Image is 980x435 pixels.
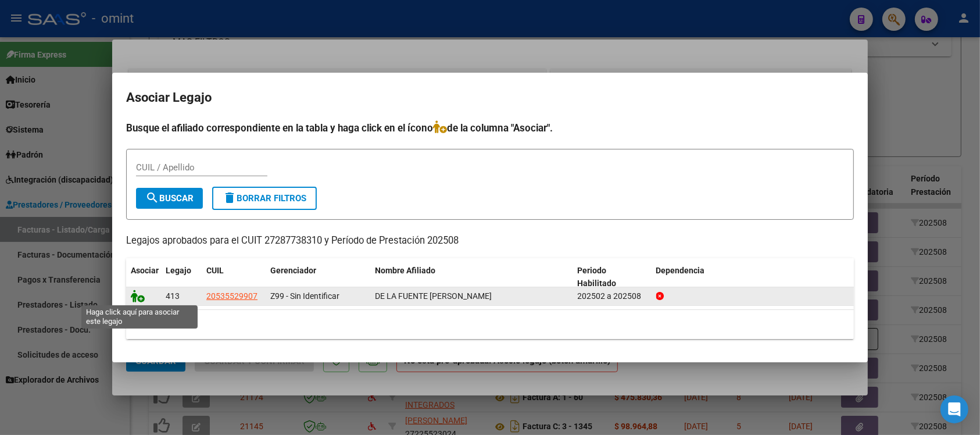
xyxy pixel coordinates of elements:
datatable-header-cell: Asociar [126,258,161,297]
mat-icon: delete [223,191,237,205]
datatable-header-cell: Periodo Habilitado [573,258,652,297]
span: Periodo Habilitado [578,266,617,288]
h4: Busque el afiliado correspondiente en la tabla y haga click en el ícono de la columna "Asociar". [126,120,854,136]
span: Nombre Afiliado [375,266,435,275]
span: Z99 - Sin Identificar [270,291,339,301]
datatable-header-cell: Nombre Afiliado [370,258,573,297]
button: Buscar [136,188,203,209]
datatable-header-cell: Gerenciador [266,258,370,297]
span: Dependencia [656,266,705,275]
p: Legajos aprobados para el CUIT 27287738310 y Período de Prestación 202508 [126,234,854,248]
div: 202502 a 202508 [578,290,647,303]
div: Open Intercom Messenger [940,395,968,423]
datatable-header-cell: Dependencia [652,258,854,297]
span: CUIL [206,266,224,275]
span: Buscar [145,193,194,204]
div: 1 registros [126,310,854,339]
datatable-header-cell: Legajo [161,258,202,297]
h2: Asociar Legajo [126,87,854,109]
mat-icon: search [145,191,159,205]
span: Legajo [166,266,191,275]
span: Asociar [131,266,159,275]
span: 413 [166,291,180,301]
span: Gerenciador [270,266,316,275]
span: Borrar Filtros [223,193,306,204]
button: Borrar Filtros [212,187,317,210]
datatable-header-cell: CUIL [202,258,266,297]
span: DE LA FUENTE MARIN JUAN IGNACIO [375,291,492,301]
span: 20535529907 [206,291,257,301]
